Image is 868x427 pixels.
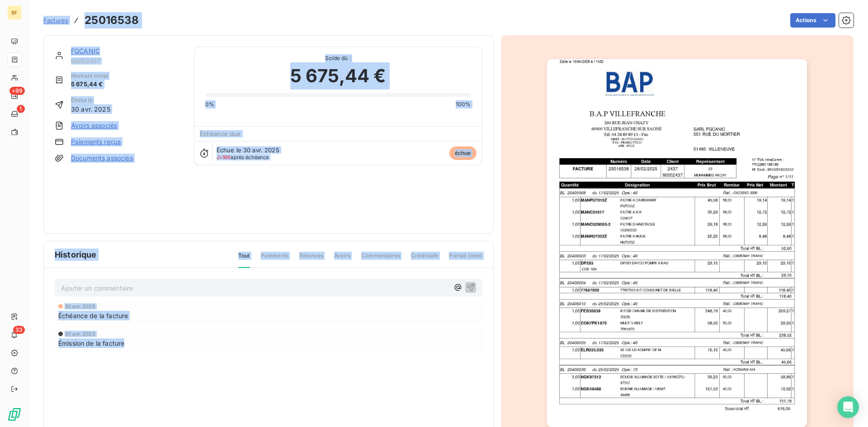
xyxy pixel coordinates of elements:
[290,62,386,89] span: 5 675,44 €
[43,16,68,25] a: Factures
[71,72,108,80] span: Montant initial
[71,47,100,55] a: FGCANIC
[55,249,97,261] span: Historique
[449,252,482,267] span: Portail client
[299,252,323,267] span: Relances
[71,154,133,163] a: Documents associés
[58,338,124,348] span: Émission de la facture
[71,104,110,114] span: 30 avr. 2025
[217,146,279,154] span: Échue le 30 avr. 2025
[85,12,139,28] h3: 25016538
[65,331,95,337] span: 30 avr. 2025
[261,252,288,267] span: Paiements
[456,100,471,108] span: 100%
[361,252,400,267] span: Commentaires
[17,105,25,113] span: 1
[837,396,859,418] div: Open Intercom Messenger
[217,155,269,160] span: après échéance
[71,137,121,146] a: Paiements reçus
[238,252,250,268] span: Tout
[547,59,807,427] img: invoice_thumbnail
[43,17,68,24] span: Factures
[71,121,117,130] a: Avoirs associés
[71,96,110,104] span: Émise le
[205,100,214,108] span: 0%
[217,154,231,160] span: J+166
[7,5,22,20] div: BF
[65,304,95,309] span: 30 avr. 2025
[13,326,25,334] span: 33
[790,13,835,28] button: Actions
[411,252,439,267] span: Creditsafe
[9,87,25,95] span: +99
[200,130,241,137] span: Échéance due
[58,311,128,320] span: Échéance de la facture
[205,54,471,62] span: Solde dû :
[334,252,350,267] span: Avoirs
[449,146,476,160] span: échue
[7,407,22,422] img: Logo LeanPay
[71,57,183,65] span: 90002437
[71,80,108,89] span: 5 675,44 €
